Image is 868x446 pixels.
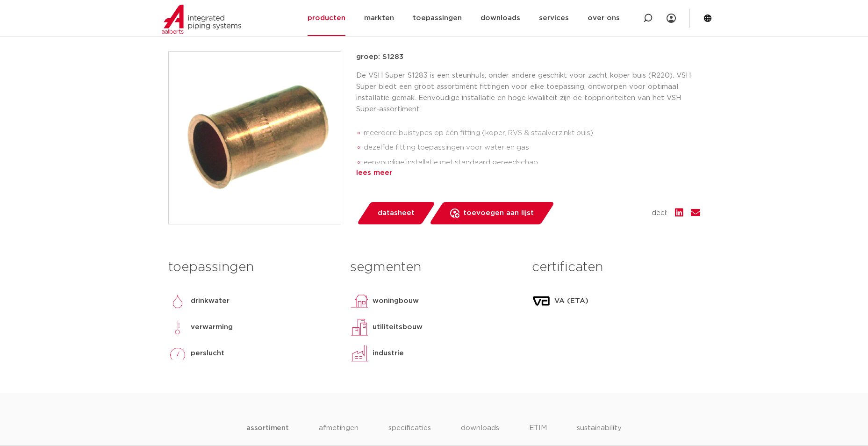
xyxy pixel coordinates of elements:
[532,292,551,310] img: VA (ETA)
[191,295,230,307] p: drinkwater
[554,295,588,307] p: VA (ETA)
[364,140,700,155] li: dezelfde fitting toepassingen voor water en gas
[364,126,700,141] li: meerdere buistypes op één fitting (koper, RVS & staalverzinkt buis)
[652,208,667,219] span: deel:
[378,206,415,221] span: datasheet
[350,258,518,277] h3: segmenten
[350,318,369,337] img: utiliteitsbouw
[356,51,700,63] p: groep: S1283
[373,322,423,333] p: utiliteitsbouw
[532,258,700,277] h3: certificaten
[373,348,404,359] p: industrie
[168,318,187,337] img: verwarming
[168,258,336,277] h3: toepassingen
[350,344,369,363] img: industrie
[191,322,233,333] p: verwarming
[463,206,534,221] span: toevoegen aan lijst
[168,344,187,363] img: perslucht
[350,292,369,310] img: woningbouw
[356,70,700,115] p: De VSH Super S1283 is een steunhuls, onder andere geschikt voor zacht koper buis (R220). VSH Supe...
[373,295,419,307] p: woningbouw
[191,348,224,359] p: perslucht
[356,202,436,224] a: datasheet
[169,52,341,224] img: Product Image for VSH Super steunhuls
[364,155,700,170] li: eenvoudige installatie met standaard gereedschap
[356,167,700,179] div: lees meer
[168,292,187,310] img: drinkwater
